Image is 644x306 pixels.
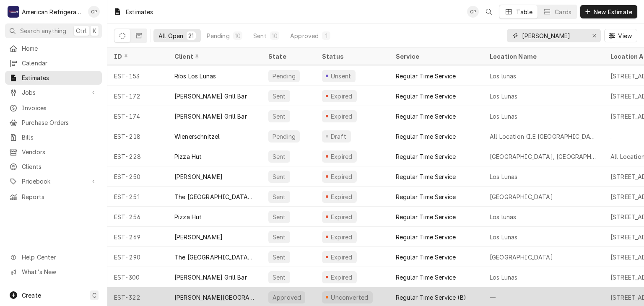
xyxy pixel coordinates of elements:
div: Regular Time Service [396,213,456,221]
div: EST-172 [107,86,168,106]
span: Calendar [22,59,98,67]
div: Approved [290,31,319,40]
div: Sent [272,112,287,121]
a: Reports [5,190,102,204]
div: Location Name [490,52,595,61]
div: [PERSON_NAME] Grill Bar [174,112,247,121]
div: Cordel Pyle's Avatar [467,6,479,18]
div: EST-300 [107,267,168,287]
div: Sent [272,233,287,241]
span: Search anything [20,26,66,35]
div: EST-174 [107,106,168,126]
div: Pending [272,132,296,141]
div: Los lunas [490,213,516,221]
div: Regular Time Service [396,72,456,80]
span: View [616,31,634,40]
div: [PERSON_NAME] [174,172,223,181]
a: Bills [5,130,102,144]
span: Home [22,44,98,53]
div: EST-256 [107,207,168,227]
div: Pizza Hut [174,213,202,221]
div: EST-228 [107,146,168,166]
div: [PERSON_NAME] Grill Bar [174,273,247,282]
div: Ribs Los Lunas [174,72,216,80]
span: Vendors [22,148,98,156]
div: Sent [272,273,287,282]
span: Clients [22,162,98,171]
a: Purchase Orders [5,116,102,130]
div: Regular Time Service (B) [396,293,466,302]
div: Expired [330,112,353,121]
a: Clients [5,160,102,174]
div: Sent [272,253,287,262]
div: EST-218 [107,126,168,146]
div: Unconverted [330,293,369,302]
div: ID [114,52,159,61]
div: All Open [158,31,183,40]
div: Regular Time Service [396,172,456,181]
div: CP [88,6,100,18]
div: Cards [555,8,571,16]
span: Create [22,292,41,299]
div: [PERSON_NAME] [174,233,223,241]
div: A [8,6,19,18]
div: Sent [272,192,287,201]
span: Invoices [22,104,98,112]
div: Sent [272,213,287,221]
div: Unsent [330,72,352,80]
div: Los lunas [490,72,516,80]
div: . [610,132,612,141]
div: 10 [235,31,241,40]
div: Expired [330,192,353,201]
div: Sent [272,172,287,181]
a: Go to Help Center [5,250,102,264]
div: Regular Time Service [396,92,456,101]
span: Ctrl [76,26,87,35]
div: The [GEOGRAPHIC_DATA][US_STATE] [174,253,255,262]
div: Expired [330,213,353,221]
div: Expired [330,253,353,262]
div: [GEOGRAPHIC_DATA] [490,192,553,201]
div: Approved [272,293,302,302]
a: Go to Pricebook [5,174,102,188]
div: Los Lunas [490,273,517,282]
div: EST-251 [107,187,168,207]
div: Sent [253,31,267,40]
span: Pricebook [22,177,85,186]
div: Los Lunas [490,172,517,181]
div: [PERSON_NAME][GEOGRAPHIC_DATA] [174,293,255,302]
div: Expired [330,233,353,241]
div: [PERSON_NAME] Grill Bar [174,92,247,101]
div: State [268,52,309,61]
a: Vendors [5,145,102,159]
div: American Refrigeration LLC [22,8,83,16]
a: Invoices [5,101,102,115]
div: The [GEOGRAPHIC_DATA][US_STATE] [174,192,255,201]
a: Go to What's New [5,265,102,279]
div: Sent [272,152,287,161]
a: Estimates [5,71,102,85]
a: Go to Jobs [5,86,102,99]
span: Jobs [22,88,85,97]
div: EST-290 [107,247,168,267]
span: C [92,291,96,300]
div: 21 [188,31,194,40]
div: Sent [272,92,287,101]
div: Cordel Pyle's Avatar [88,6,100,18]
div: Expired [330,92,353,101]
div: Regular Time Service [396,152,456,161]
div: Expired [330,172,353,181]
div: EST-250 [107,166,168,187]
span: Estimates [22,73,98,82]
a: Home [5,41,102,55]
div: Draft [330,132,348,141]
div: Pending [207,31,230,40]
button: Erase input [587,29,601,42]
span: Purchase Orders [22,118,98,127]
span: K [93,26,96,35]
span: What's New [22,267,97,276]
div: Regular Time Service [396,112,456,121]
div: Regular Time Service [396,192,456,201]
div: Expired [330,273,353,282]
div: Service [396,52,475,61]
